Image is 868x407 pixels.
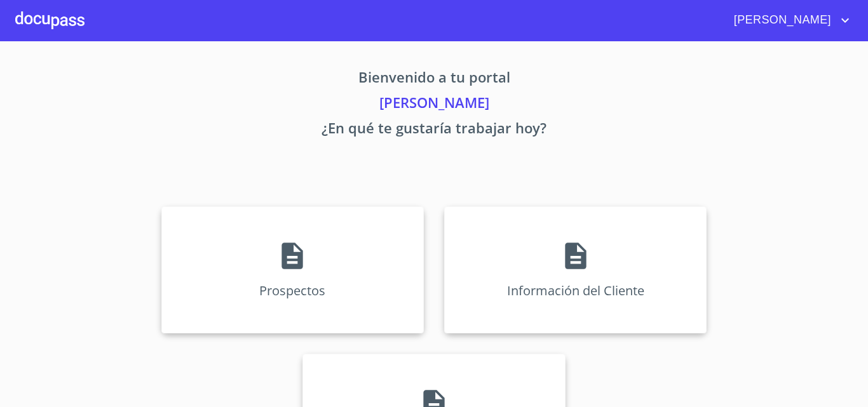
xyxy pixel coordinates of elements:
[507,282,644,299] p: Información del Cliente
[43,117,825,143] p: ¿En qué te gustaría trabajar hoy?
[43,92,825,117] p: [PERSON_NAME]
[724,10,853,30] button: account of current user
[43,67,825,92] p: Bienvenido a tu portal
[724,10,837,30] span: [PERSON_NAME]
[259,282,325,299] p: Prospectos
